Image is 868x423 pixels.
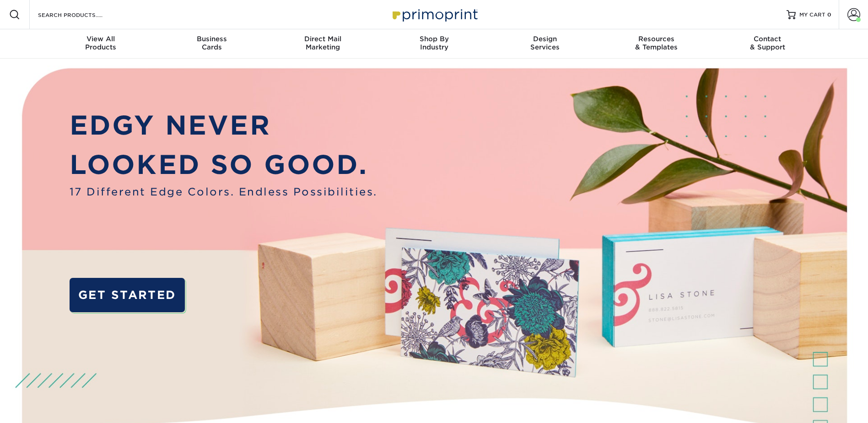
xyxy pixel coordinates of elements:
[827,11,831,18] span: 0
[37,9,126,20] input: SEARCH PRODUCTS.....
[267,35,378,51] div: Marketing
[70,106,377,145] p: EDGY NEVER
[378,35,490,51] div: Industry
[70,145,377,184] p: LOOKED SO GOOD.
[70,278,185,312] a: GET STARTED
[490,29,601,59] a: DesignServices
[70,184,377,200] span: 17 Different Edge Colors. Endless Possibilities.
[712,29,823,59] a: Contact& Support
[267,35,378,43] span: Direct Mail
[378,29,490,59] a: Shop ByIndustry
[388,5,480,24] img: Primoprint
[267,29,378,59] a: Direct MailMarketing
[799,11,825,19] span: MY CART
[378,35,490,43] span: Shop By
[490,35,601,51] div: Services
[156,35,267,51] div: Cards
[601,35,712,51] div: & Templates
[601,29,712,59] a: Resources& Templates
[601,35,712,43] span: Resources
[45,29,156,59] a: View AllProducts
[712,35,823,43] span: Contact
[45,35,156,43] span: View All
[156,29,267,59] a: BusinessCards
[45,35,156,51] div: Products
[156,35,267,43] span: Business
[712,35,823,51] div: & Support
[490,35,601,43] span: Design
